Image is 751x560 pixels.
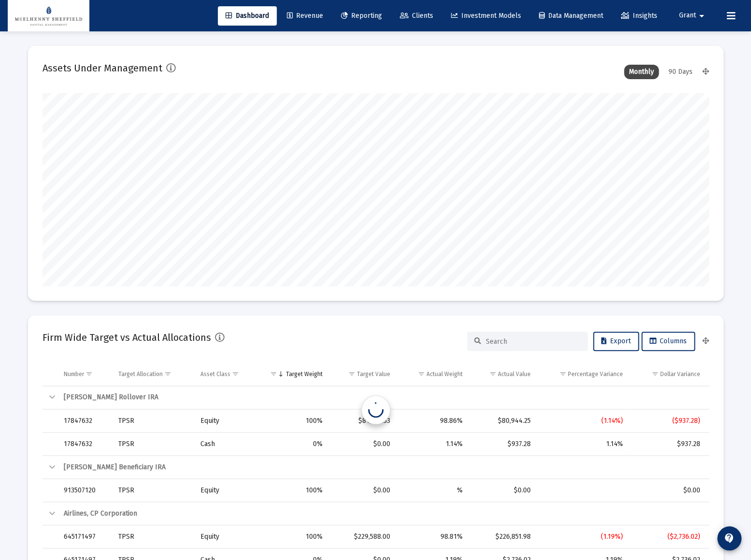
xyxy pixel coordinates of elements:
div: Monthly [624,65,659,79]
div: Asset Class [200,370,230,378]
div: Target Allocation [118,370,163,378]
span: Show filter options for column 'Percentage Variance' [559,370,567,378]
div: % [404,486,463,495]
a: Insights [613,6,665,26]
div: Dollar Variance [660,370,700,378]
td: 913507120 [57,479,112,502]
button: Columns [641,332,695,351]
span: Grant [679,12,696,20]
input: Search [486,337,581,346]
span: Show filter options for column 'Target Value' [348,370,355,378]
span: Revenue [287,12,323,20]
a: Investment Models [443,6,529,26]
td: 17847632 [57,409,112,433]
mat-icon: contact_support [723,532,735,544]
div: Target Value [357,370,390,378]
span: Data Management [539,12,603,20]
button: Grant [667,6,719,25]
span: Dashboard [226,12,269,20]
span: Show filter options for column 'Asset Class' [232,370,239,378]
h2: Assets Under Management [43,60,162,76]
div: $0.00 [637,486,700,495]
div: Actual Weight [426,370,463,378]
div: 1.14% [544,439,623,449]
a: Clients [392,6,441,26]
td: Column Target Value [329,363,397,386]
div: 100% [264,416,323,426]
div: $229,588.00 [336,532,390,542]
td: Column Percentage Variance [537,363,630,386]
td: Column Asset Class [194,363,257,386]
span: Insights [621,12,657,20]
a: Revenue [279,6,331,26]
div: 98.86% [404,416,463,426]
div: Airlines, CP Corporation [64,509,700,518]
td: Column Target Weight [257,363,329,386]
h2: Firm Wide Target vs Actual Allocations [43,330,211,345]
img: Dashboard [15,6,82,26]
td: 17847632 [57,433,112,456]
span: Columns [650,337,687,345]
div: $937.28 [476,439,531,449]
td: 645171497 [57,525,112,548]
td: Equity [194,525,257,548]
td: TPSR [112,525,194,548]
div: 90 Days [664,65,697,79]
td: Column Number [57,363,112,386]
mat-icon: arrow_drop_down [696,6,708,26]
a: Reporting [333,6,390,26]
a: Data Management [531,6,611,26]
td: TPSR [112,409,194,433]
div: [PERSON_NAME] Beneficiary IRA [64,462,700,472]
div: Actual Value [497,370,530,378]
span: Show filter options for column 'Dollar Variance' [652,370,659,378]
div: $81,881.53 [336,416,390,426]
span: Clients [400,12,433,20]
div: $0.00 [336,486,390,495]
td: TPSR [112,479,194,502]
div: $0.00 [336,439,390,449]
span: Show filter options for column 'Number' [85,370,93,378]
td: Equity [194,409,257,433]
div: Target Weight [286,370,323,378]
div: 98.81% [404,532,463,542]
td: Column Target Allocation [112,363,194,386]
div: Percentage Variance [568,370,623,378]
td: TPSR [112,433,194,456]
div: [PERSON_NAME] Rollover IRA [64,392,700,402]
button: Export [593,332,639,351]
td: Collapse [43,502,57,525]
div: Number [64,370,84,378]
div: 0% [264,439,323,449]
td: Column Actual Weight [397,363,469,386]
div: ($2,736.02) [637,532,700,542]
td: Equity [194,479,257,502]
div: ($937.28) [637,416,700,426]
div: (1.19%) [544,532,623,542]
span: Show filter options for column 'Actual Value' [489,370,496,378]
div: $937.28 [637,439,700,449]
td: Collapse [43,456,57,479]
span: Reporting [341,12,382,20]
span: Export [601,337,631,345]
span: Show filter options for column 'Actual Weight' [418,370,425,378]
span: Investment Models [451,12,521,20]
span: Show filter options for column 'Target Allocation' [164,370,171,378]
span: Show filter options for column 'Target Weight' [270,370,277,378]
td: Column Dollar Variance [630,363,709,386]
td: Collapse [43,386,57,409]
div: $80,944.25 [476,416,531,426]
td: Cash [194,433,257,456]
div: $226,851.98 [476,532,531,542]
td: Column Actual Value [469,363,538,386]
div: 100% [264,486,323,495]
div: $0.00 [476,486,531,495]
div: 100% [264,532,323,542]
div: 1.14% [404,439,463,449]
a: Dashboard [218,6,277,26]
div: (1.14%) [544,416,623,426]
